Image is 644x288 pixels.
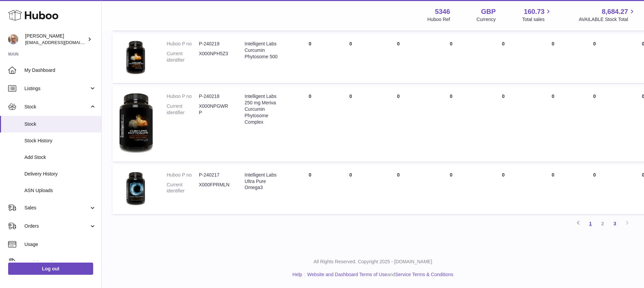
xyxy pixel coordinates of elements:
div: Intelligent Labs 250 mg Meriva Curcumin Phytosome Complex [245,93,283,125]
div: Intelligent Labs Curcumin Phytosome 500 [245,41,283,60]
strong: 5346 [435,7,450,16]
a: 160.73 Total sales [522,7,552,23]
span: AVAILABLE Stock Total [579,16,636,23]
a: Service Terms & Conditions [395,272,453,277]
span: 0 [502,172,505,178]
td: 0 [426,165,477,214]
img: product image [119,41,153,75]
span: Add Stock [24,154,96,161]
span: Stock [24,104,89,110]
dd: P-240217 [199,172,231,178]
span: [EMAIL_ADDRESS][DOMAIN_NAME] [25,40,100,45]
td: 0 [371,34,426,83]
dd: X000NPGWRP [199,103,231,116]
span: 160.73 [524,7,544,16]
dt: Huboo P no [167,93,199,100]
td: 0 [290,34,330,83]
a: 2 [597,218,609,230]
td: 0 [330,165,371,214]
td: 0 [530,165,576,214]
td: 0 [371,165,426,214]
dt: Huboo P no [167,41,199,47]
dd: P-240218 [199,93,231,100]
span: Usage [24,241,96,248]
a: 8,684.27 AVAILABLE Stock Total [579,7,636,23]
td: 0 [576,34,613,83]
dt: Current identifier [167,50,199,63]
span: Orders [24,223,89,229]
span: 0 [502,41,505,46]
dd: P-240219 [199,41,231,47]
dd: X000NPH5Z3 [199,50,231,63]
td: 0 [530,34,576,83]
div: [PERSON_NAME] [25,33,86,46]
dd: X000FPRMLN [199,182,231,194]
img: product image [119,172,153,206]
td: 0 [330,86,371,161]
div: Intelligent Labs Ultra Pure Omega3 [245,172,283,191]
td: 0 [576,165,613,214]
td: 0 [290,165,330,214]
td: 0 [576,86,613,161]
div: Currency [477,16,496,23]
dt: Current identifier [167,103,199,116]
a: 1 [584,218,597,230]
img: support@radoneltd.co.uk [8,34,18,44]
p: All Rights Reserved. Copyright 2025 - [DOMAIN_NAME] [107,259,639,265]
dt: Huboo P no [167,172,199,178]
span: Total sales [522,16,552,23]
a: Log out [8,263,93,275]
td: 0 [426,34,477,83]
div: Huboo Ref [428,16,450,23]
td: 0 [330,34,371,83]
img: product image [119,93,153,153]
span: Invoicing and Payments [24,260,89,266]
span: 8,684.27 [602,7,628,16]
td: 0 [290,86,330,161]
span: Stock [24,121,96,127]
a: 3 [609,218,621,230]
span: Stock History [24,138,96,144]
span: ASN Uploads [24,187,96,194]
span: Delivery History [24,171,96,177]
td: 0 [426,86,477,161]
span: Listings [24,85,89,92]
td: 0 [530,86,576,161]
li: and [305,271,453,278]
span: 0 [502,94,505,99]
strong: GBP [481,7,496,16]
td: 0 [371,86,426,161]
span: Sales [24,205,89,211]
a: Help [292,272,302,277]
dt: Current identifier [167,182,199,194]
a: Website and Dashboard Terms of Use [307,272,387,277]
span: My Dashboard [24,67,96,74]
